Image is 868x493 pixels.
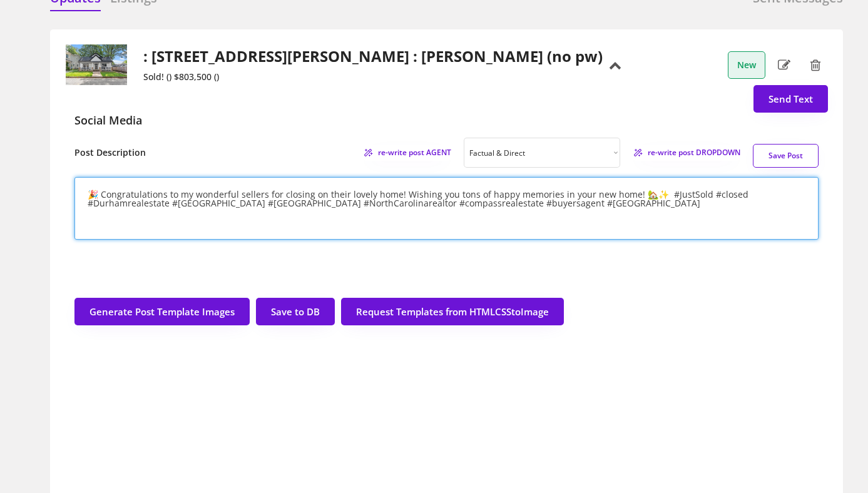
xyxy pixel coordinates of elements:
span: re-write post DROPDOWN [648,149,740,156]
h6: Post Description [74,146,146,159]
div: Sold! () $803,500 () [143,72,603,83]
button: Send Text [753,85,828,113]
h2: : [STREET_ADDRESS][PERSON_NAME] : [PERSON_NAME] (no pw) [143,48,603,66]
button: Save to DB [256,298,335,325]
img: 20250708154110145531000000-o.jpg [65,44,128,85]
span: re-write post AGENT [378,149,451,156]
div: Social Media [74,113,142,128]
button: re-write post AGENT [363,145,451,161]
button: Save Post [753,144,819,168]
button: re-write post DROPDOWN [633,145,740,161]
button: New [728,51,765,79]
button: Generate Post Template Images [74,298,250,325]
button: Request Templates from HTMLCSStoImage [341,298,564,325]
